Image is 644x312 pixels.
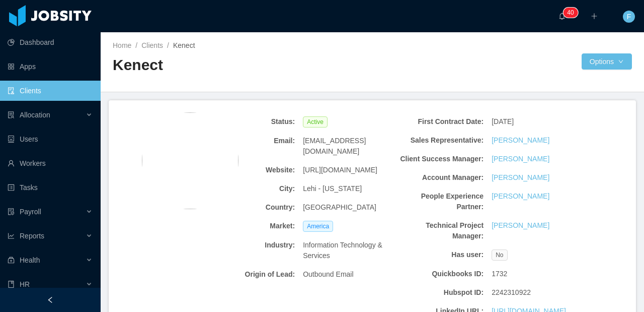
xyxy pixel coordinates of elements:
[492,269,507,279] span: 1732
[397,269,484,279] b: Quickbooks ID:
[567,8,571,18] p: 4
[492,154,549,164] a: [PERSON_NAME]
[8,257,15,264] i: icon: medicine-box
[563,8,578,18] sup: 40
[397,116,484,127] b: First Contract Date:
[8,32,93,52] a: icon: pie-chartDashboard
[20,256,40,264] span: Health
[303,221,333,232] span: America
[20,232,44,240] span: Reports
[627,11,631,23] span: F
[209,183,295,194] b: City:
[303,202,376,213] span: [GEOGRAPHIC_DATA]
[571,8,574,18] p: 0
[8,56,93,77] a: icon: appstoreApps
[20,208,41,216] span: Payroll
[209,240,295,251] b: Industry:
[582,53,632,70] button: Optionsicon: down
[558,13,566,20] i: icon: bell
[397,154,484,164] b: Client Success Manager:
[397,135,484,146] b: Sales Representative:
[20,111,50,119] span: Allocation
[303,240,389,261] span: Information Technology & Services
[173,41,195,49] span: Kenect
[303,116,328,128] span: Active
[209,136,295,146] b: Email:
[488,112,582,131] div: [DATE]
[492,249,507,261] span: No
[209,165,295,175] b: Website:
[8,81,93,101] a: icon: auditClients
[8,208,15,215] i: icon: file-protect
[397,220,484,241] b: Technical Project Manager:
[397,249,484,260] b: Has user:
[113,41,131,49] a: Home
[492,220,549,231] a: [PERSON_NAME]
[20,280,30,288] span: HR
[142,112,238,209] img: 9773fb70-1916-11e9-bbf8-fb86f6de0223_5e629b9ab81b1-400w.png
[8,153,93,173] a: icon: userWorkers
[141,41,163,49] a: Clients
[492,172,549,183] a: [PERSON_NAME]
[591,13,598,20] i: icon: plus
[135,41,137,49] span: /
[167,41,169,49] span: /
[397,191,484,212] b: People Experience Partner:
[397,172,484,183] b: Account Manager:
[113,55,372,76] h2: Kenect
[8,111,15,118] i: icon: solution
[8,177,93,198] a: icon: profileTasks
[303,165,377,175] span: [URL][DOMAIN_NAME]
[492,287,531,298] span: 2242310922
[8,129,93,149] a: icon: robotUsers
[492,135,549,146] a: [PERSON_NAME]
[492,191,549,202] a: [PERSON_NAME]
[8,281,15,288] i: icon: book
[209,269,295,280] b: Origin of Lead:
[303,269,353,280] span: Outbound Email
[209,221,295,231] b: Market:
[303,183,362,194] span: Lehi - [US_STATE]
[209,202,295,213] b: Country:
[397,287,484,298] b: Hubspot ID:
[8,232,15,239] i: icon: line-chart
[303,136,389,157] span: [EMAIL_ADDRESS][DOMAIN_NAME]
[209,116,295,127] b: Status:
